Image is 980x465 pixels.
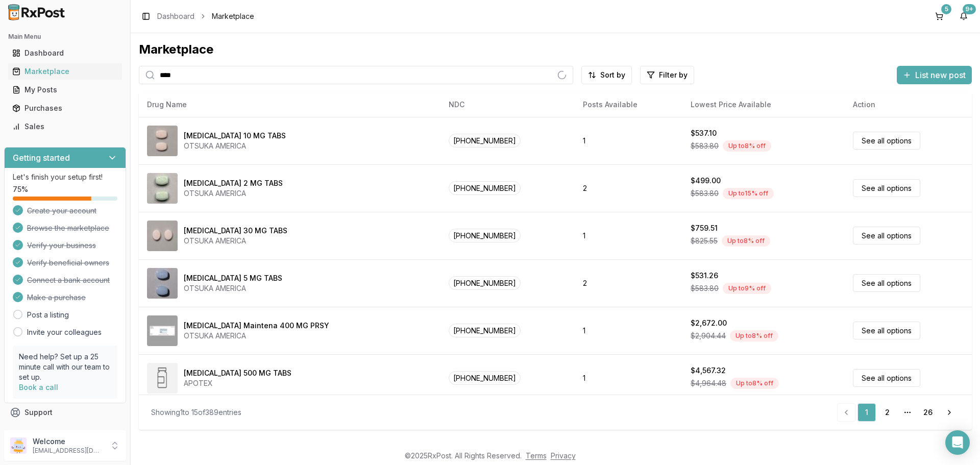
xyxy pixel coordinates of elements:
[691,141,719,151] span: $583.80
[931,8,947,25] button: 5
[8,99,122,117] a: Purchases
[8,33,122,41] h2: Main Menu
[691,331,726,341] span: $2,904.44
[147,221,178,251] img: Abilify 30 MG TABS
[151,407,241,418] div: Showing 1 to 15 of 389 entries
[184,283,282,293] div: OTSUKA AMERICA
[27,327,102,337] a: Invite your colleagues
[581,66,632,84] button: Sort by
[575,354,682,402] td: 1
[4,422,126,440] button: Feedback
[945,430,970,455] div: Open Intercom Messenger
[691,365,726,376] div: $4,567.32
[13,184,28,194] span: 75 %
[27,240,96,251] span: Verify your business
[449,276,521,290] span: [PHONE_NUMBER]
[19,383,58,391] a: Book a call
[449,371,521,385] span: [PHONE_NUMBER]
[857,403,876,422] a: 1
[4,4,69,20] img: RxPost Logo
[449,134,521,148] span: [PHONE_NUMBER]
[184,178,283,188] div: [MEDICAL_DATA] 2 MG TABS
[640,66,694,84] button: Filter by
[449,181,521,195] span: [PHONE_NUMBER]
[184,188,283,199] div: OTSUKA AMERICA
[27,223,109,233] span: Browse the marketplace
[184,273,282,283] div: [MEDICAL_DATA] 5 MG TABS
[691,188,719,199] span: $583.80
[184,226,287,236] div: [MEDICAL_DATA] 30 MG TABS
[963,4,976,14] div: 9+
[139,41,972,58] div: Marketplace
[12,66,118,77] div: Marketplace
[682,92,845,117] th: Lowest Price Available
[147,315,178,346] img: Abilify Maintena 400 MG PRSY
[853,132,920,150] a: See all options
[897,66,972,84] button: List new post
[691,271,718,281] div: $531.26
[147,173,178,204] img: Abilify 2 MG TABS
[449,324,521,337] span: [PHONE_NUMBER]
[4,45,126,61] button: Dashboard
[853,227,920,244] a: See all options
[27,310,69,320] a: Post a listing
[184,321,329,331] div: [MEDICAL_DATA] Maintena 400 MG PRSY
[157,11,254,21] nav: breadcrumb
[4,403,126,422] button: Support
[659,70,688,80] span: Filter by
[575,307,682,354] td: 1
[4,82,126,98] button: My Posts
[184,141,286,151] div: OTSUKA AMERICA
[8,44,122,62] a: Dashboard
[10,437,27,454] img: User avatar
[147,268,178,299] img: Abilify 5 MG TABS
[853,322,920,339] a: See all options
[853,179,920,197] a: See all options
[941,4,951,14] div: 5
[139,92,440,117] th: Drug Name
[955,8,972,25] button: 9+
[147,126,178,156] img: Abilify 10 MG TABS
[184,131,286,141] div: [MEDICAL_DATA] 10 MG TABS
[157,11,194,21] a: Dashboard
[4,63,126,80] button: Marketplace
[691,283,719,293] span: $583.80
[27,206,96,216] span: Create your account
[27,275,110,285] span: Connect a bank account
[184,378,291,388] div: APOTEX
[13,172,117,182] p: Let's finish your setup first!
[575,164,682,212] td: 2
[837,403,960,422] nav: pagination
[33,447,104,455] p: [EMAIL_ADDRESS][DOMAIN_NAME]
[575,212,682,259] td: 1
[526,451,547,460] a: Terms
[8,117,122,136] a: Sales
[939,403,960,422] a: Go to next page
[919,403,937,422] a: 26
[575,117,682,164] td: 1
[184,331,329,341] div: OTSUKA AMERICA
[440,92,575,117] th: NDC
[24,426,59,436] span: Feedback
[8,81,122,99] a: My Posts
[12,85,118,95] div: My Posts
[27,292,86,303] span: Make a purchase
[878,403,896,422] a: 2
[184,236,287,246] div: OTSUKA AMERICA
[575,259,682,307] td: 2
[853,369,920,387] a: See all options
[845,92,972,117] th: Action
[8,62,122,81] a: Marketplace
[551,451,576,460] a: Privacy
[184,368,291,378] div: [MEDICAL_DATA] 500 MG TABS
[722,235,770,247] div: Up to 8 % off
[853,274,920,292] a: See all options
[12,48,118,58] div: Dashboard
[691,128,717,138] div: $537.10
[19,352,111,382] p: Need help? Set up a 25 minute call with our team to set up.
[730,330,778,341] div: Up to 8 % off
[600,70,625,80] span: Sort by
[915,69,966,81] span: List new post
[691,378,726,388] span: $4,964.48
